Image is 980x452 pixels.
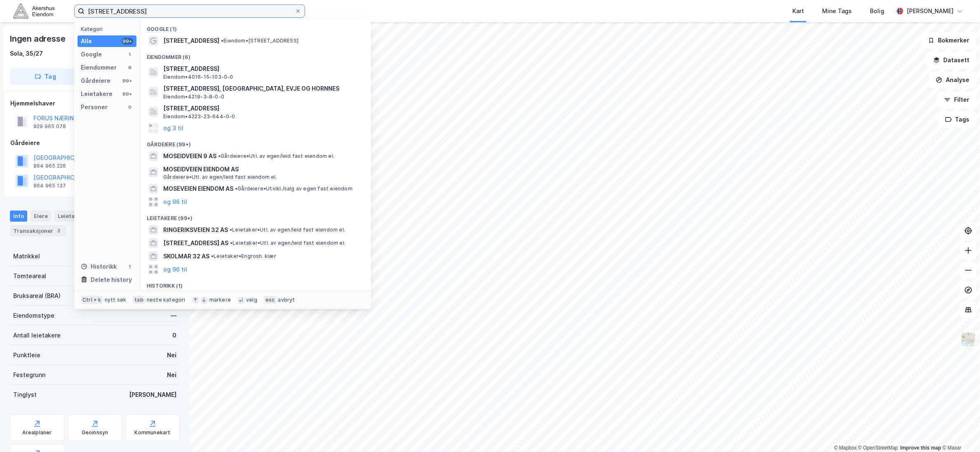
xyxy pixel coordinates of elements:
[13,330,61,340] div: Antall leietakere
[10,98,179,108] div: Hjemmelshaver
[163,197,187,207] button: og 96 til
[834,445,857,451] a: Mapbox
[81,36,92,46] div: Alle
[172,330,176,340] div: 0
[163,103,361,113] span: [STREET_ADDRESS]
[167,350,176,360] div: Nei
[264,296,277,304] div: esc
[822,6,852,16] div: Mine Tags
[129,390,176,400] div: [PERSON_NAME]
[13,311,54,321] div: Eiendomstype
[10,225,66,237] div: Transaksjoner
[140,276,371,291] div: Historikk (1)
[163,225,228,235] span: RINGERIKSVEIEN 32 AS
[140,47,371,62] div: Eiendommer (6)
[33,163,66,169] div: 964 965 226
[870,6,884,16] div: Bolig
[13,251,40,261] div: Matrikkel
[105,297,127,303] div: nytt søk
[230,240,345,246] span: Leietaker • Utl. av egen/leid fast eiendom el.
[163,184,233,194] span: MOSEVEIEN EIENDOM AS
[211,253,214,259] span: •
[81,102,108,112] div: Personer
[147,297,186,303] div: neste kategori
[209,297,231,303] div: markere
[921,32,977,49] button: Bokmerker
[792,6,804,16] div: Kart
[13,291,61,301] div: Bruksareal (BRA)
[939,412,980,452] div: Kontrollprogram for chat
[929,72,977,88] button: Analyse
[13,370,45,380] div: Festegrunn
[10,32,67,45] div: Ingen adresse
[122,91,133,97] div: 99+
[134,429,170,436] div: Kommunekart
[140,135,371,150] div: Gårdeiere (99+)
[10,49,43,59] div: Sola, 35/27
[218,153,221,159] span: •
[235,185,353,192] span: Gårdeiere • Utvikl./salg av egen fast eiendom
[163,36,219,46] span: [STREET_ADDRESS]
[163,64,361,74] span: [STREET_ADDRESS]
[218,153,334,159] span: Gårdeiere • Utl. av egen/leid fast eiendom el.
[81,26,136,32] div: Kategori
[163,113,235,120] span: Eiendom • 4223-23-644-0-0
[278,297,295,303] div: avbryt
[140,208,371,223] div: Leietakere (99+)
[91,275,132,285] div: Delete history
[961,332,976,347] img: Z
[33,183,66,189] div: 964 965 137
[122,77,133,84] div: 99+
[127,263,133,270] div: 1
[167,370,176,380] div: Nei
[81,63,117,73] div: Eiendommer
[163,74,233,80] span: Eiendom • 4016-15-103-0-0
[221,37,298,44] span: Eiendom • [STREET_ADDRESS]
[85,5,295,17] input: Søk på adresse, matrikkel, gårdeiere, leietakere eller personer
[163,238,228,248] span: [STREET_ADDRESS] AS
[230,240,233,246] span: •
[127,64,133,71] div: 6
[939,412,980,452] iframe: Chat Widget
[122,38,133,44] div: 99+
[81,76,110,86] div: Gårdeiere
[81,89,113,99] div: Leietakere
[163,123,183,133] button: og 3 til
[163,251,209,261] span: SKOLMAR 32 AS
[81,262,117,272] div: Historikk
[13,390,37,400] div: Tinglyst
[55,227,63,235] div: 2
[246,297,257,303] div: velg
[938,111,977,128] button: Tags
[858,445,898,451] a: OpenStreetMap
[163,151,216,161] span: MOSEIDVEIEN 9 AS
[140,19,371,34] div: Google (1)
[937,91,977,108] button: Filter
[127,51,133,58] div: 1
[31,211,51,221] div: Eiere
[22,429,52,436] div: Arealplaner
[81,296,103,304] div: Ctrl + k
[926,52,977,68] button: Datasett
[230,227,345,233] span: Leietaker • Utl. av egen/leid fast eiendom el.
[211,253,276,260] span: Leietaker • Engrosh. klær
[10,211,27,221] div: Info
[235,185,237,192] span: •
[163,164,361,174] span: MOSEIDVEIEN EIENDOM AS
[230,227,232,233] span: •
[13,271,46,281] div: Tomteareal
[163,265,187,274] button: og 96 til
[33,123,66,130] div: 929 965 078
[54,211,90,221] div: Leietakere
[127,104,133,110] div: 0
[82,429,108,436] div: Geoinnsyn
[163,94,224,100] span: Eiendom • 4219-3-8-0-0
[163,174,277,180] span: Gårdeiere • Utl. av egen/leid fast eiendom el.
[907,6,954,16] div: [PERSON_NAME]
[10,68,81,85] button: Tag
[81,49,102,59] div: Google
[900,445,941,451] a: Improve this map
[221,37,223,44] span: •
[10,138,179,148] div: Gårdeiere
[171,311,176,321] div: —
